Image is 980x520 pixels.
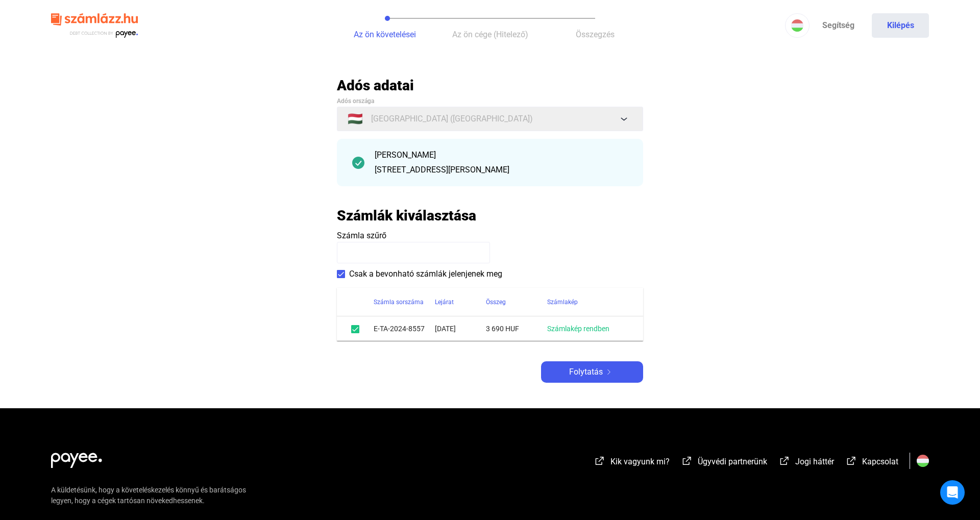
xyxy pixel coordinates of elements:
div: [PERSON_NAME] [375,149,628,161]
a: external-link-whiteJogi háttér [778,458,834,468]
button: 🇭🇺[GEOGRAPHIC_DATA] ([GEOGRAPHIC_DATA]) [337,107,643,131]
img: HU [791,19,803,32]
div: [STREET_ADDRESS][PERSON_NAME] [375,164,628,176]
img: external-link-white [681,456,693,466]
span: Jogi háttér [795,457,834,466]
button: Folytatásarrow-right-white [541,361,643,383]
img: szamlazzhu-logo [51,9,138,42]
h2: Adós adatai [337,77,643,94]
td: E-TA-2024-8557 [374,316,435,341]
span: Összegzés [576,30,615,39]
div: Összeg [486,296,506,308]
span: Számla szűrő [337,231,386,240]
h2: Számlák kiválasztása [337,207,476,225]
span: Kik vagyunk mi? [610,457,670,466]
img: external-link-white [778,456,791,466]
div: Számla sorszáma [374,296,435,308]
span: Adós országa [337,97,374,105]
a: external-link-whiteKapcsolat [845,458,898,468]
div: Számlakép [547,296,631,308]
a: external-link-whiteKik vagyunk mi? [594,458,670,468]
span: Kapcsolat [862,457,898,466]
img: checkmark-darker-green-circle [352,157,364,169]
div: Számla sorszáma [374,296,424,308]
div: Lejárat [435,296,454,308]
div: Open Intercom Messenger [940,480,965,505]
img: white-payee-white-dot.svg [51,447,102,468]
img: arrow-right-white [603,369,615,375]
span: Ügyvédi partnerünk [698,457,767,466]
img: external-link-white [845,456,857,466]
div: Lejárat [435,296,486,308]
div: Számlakép [547,296,578,308]
span: Folytatás [569,366,603,378]
button: Kilépés [872,13,929,38]
td: 3 690 HUF [486,316,547,341]
span: Az ön cége (Hitelező) [452,30,528,39]
span: Az ön követelései [354,30,416,39]
a: Segítség [810,13,867,38]
span: 🇭🇺 [348,113,363,125]
a: external-link-whiteÜgyvédi partnerünk [681,458,767,468]
img: external-link-white [594,456,606,466]
td: [DATE] [435,316,486,341]
a: Számlakép rendben [547,325,609,333]
div: Összeg [486,296,547,308]
img: HU.svg [917,455,929,467]
button: HU [785,13,810,38]
span: [GEOGRAPHIC_DATA] ([GEOGRAPHIC_DATA]) [371,113,533,125]
span: Csak a bevonható számlák jelenjenek meg [349,268,502,280]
